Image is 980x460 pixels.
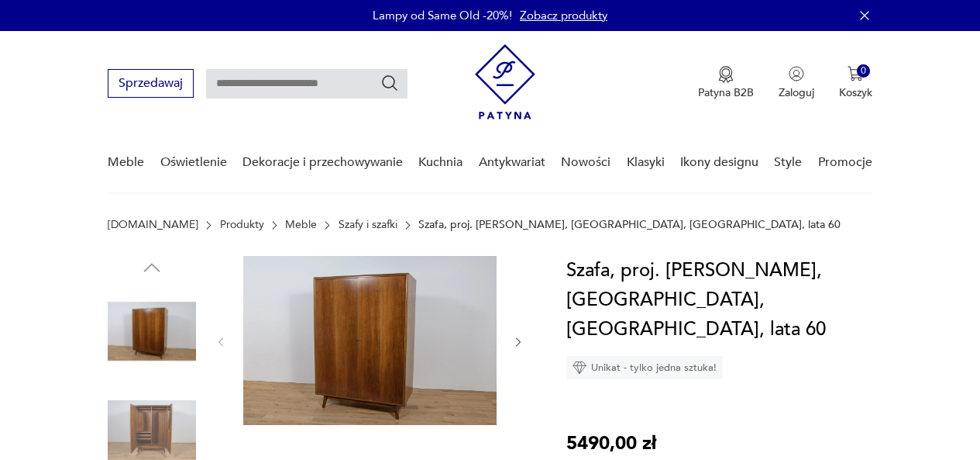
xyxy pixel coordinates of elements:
[475,44,535,119] img: Patyna - sklep z meblami i dekoracjami vintage
[566,429,656,458] p: 5490,00 zł
[418,219,841,231] p: Szafa, proj. [PERSON_NAME], [GEOGRAPHIC_DATA], [GEOGRAPHIC_DATA], lata 60
[698,66,754,100] a: Ikona medaluPatyna B2B
[339,219,397,231] a: Szafy i szafki
[479,133,545,192] a: Antykwariat
[242,133,403,192] a: Dekoracje i przechowywanie
[285,219,317,231] a: Meble
[774,133,802,192] a: Style
[848,66,863,81] img: Ikona koszyka
[108,79,194,90] a: Sprzedawaj
[220,219,264,231] a: Produkty
[373,8,512,23] p: Lampy od Same Old -20%!
[520,8,607,23] a: Zobacz produkty
[839,66,872,100] button: 0Koszyk
[718,66,734,83] img: Ikona medalu
[566,356,723,379] div: Unikat - tylko jedna sztuka!
[818,133,872,192] a: Promocje
[160,133,227,192] a: Oświetlenie
[418,133,462,192] a: Kuchnia
[698,66,754,100] button: Patyna B2B
[108,133,144,192] a: Meble
[698,85,754,100] p: Patyna B2B
[561,133,610,192] a: Nowości
[108,69,194,98] button: Sprzedawaj
[779,66,814,100] button: Zaloguj
[566,256,872,344] h1: Szafa, proj. [PERSON_NAME], [GEOGRAPHIC_DATA], [GEOGRAPHIC_DATA], lata 60
[857,64,870,78] div: 0
[380,74,399,92] button: Szukaj
[789,66,804,81] img: Ikonka użytkownika
[573,361,586,375] img: Ikona diamentu
[779,85,814,100] p: Zaloguj
[108,287,196,375] img: Zdjęcie produktu Szafa, proj. B. Landsman, Jitona, Czechosłowacja, lata 60
[243,256,497,425] img: Zdjęcie produktu Szafa, proj. B. Landsman, Jitona, Czechosłowacja, lata 60
[680,133,758,192] a: Ikony designu
[627,133,665,192] a: Klasyki
[108,219,198,231] a: [DOMAIN_NAME]
[839,85,872,100] p: Koszyk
